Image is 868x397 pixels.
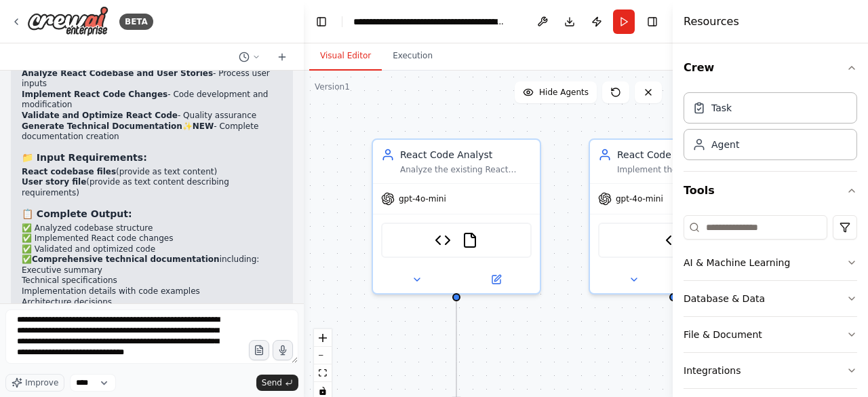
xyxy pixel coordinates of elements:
button: Switch to previous chat [233,49,266,65]
span: gpt-4o-mini [399,193,446,204]
strong: Implement React Code Changes [22,90,167,99]
span: Hide Agents [539,87,589,98]
li: ✅ Implemented React code changes [22,233,282,244]
li: - Process user inputs [22,69,282,90]
strong: Analyze React Codebase and User Stories [22,69,213,78]
li: Technical specifications [22,276,282,286]
div: Task [711,101,732,115]
button: AI & Machine Learning [684,245,857,280]
img: React Code Generator [665,232,682,248]
button: Hide right sidebar [643,12,662,31]
div: Version 1 [315,81,350,92]
nav: breadcrumb [353,15,506,29]
button: Open in side panel [458,271,534,288]
button: Start a new chat [271,49,293,65]
div: Agent [711,138,739,151]
span: Send [262,377,282,388]
div: React Code AnalystAnalyze the existing React codebase structure and user story requirements to un... [372,138,541,295]
div: File & Document [684,328,762,341]
button: File & Document [684,317,857,352]
li: (provide as text content describing requirements) [22,177,282,198]
li: Executive summary [22,265,282,276]
div: React Code Developer [617,148,749,162]
div: BETA [119,14,153,30]
li: Implementation details with code examples [22,286,282,297]
button: Click to speak your automation idea [273,340,293,360]
span: gpt-4o-mini [616,193,663,204]
strong: Comprehensive technical documentation [32,254,220,264]
button: Improve [5,374,64,392]
strong: NEW [193,121,214,131]
strong: Validate and Optimize React Code [22,111,178,120]
strong: User story file [22,177,86,187]
button: Crew [684,49,857,87]
li: (provide as text content) [22,167,282,178]
div: Database & Data [684,292,765,305]
button: Database & Data [684,281,857,316]
button: Upload files [249,340,269,360]
button: Send [256,375,298,391]
button: Execution [382,42,443,71]
div: AI & Machine Learning [684,256,790,269]
h4: Resources [684,14,739,30]
li: ✅ Validated and optimized code [22,244,282,255]
li: - Quality assurance [22,111,282,121]
strong: 📁 Input Requirements: [22,152,147,163]
li: ✨ - Complete documentation creation [22,121,282,143]
img: Logo [27,6,108,37]
img: FileReadTool [462,232,478,248]
div: React Code DeveloperImplement the user story requirements by modifying existing React components ... [589,138,758,295]
div: React Code Analyst [400,148,532,162]
strong: Generate Technical Documentation [22,121,182,131]
li: ✅ including: [22,254,282,349]
button: zoom in [314,329,332,347]
button: Visual Editor [309,42,382,71]
div: Integrations [684,364,741,377]
div: Implement the user story requirements by modifying existing React components or creating new ones... [617,164,749,175]
li: Architecture decisions [22,297,282,308]
button: zoom out [314,347,332,364]
button: Hide Agents [515,81,597,103]
button: Tools [684,172,857,210]
button: Integrations [684,353,857,388]
button: fit view [314,364,332,382]
li: - Code development and modification [22,90,282,111]
strong: 📋 Complete Output: [22,208,132,219]
img: React Code Analyzer [435,232,451,248]
strong: React codebase files [22,167,116,176]
span: Improve [25,377,58,388]
div: Analyze the existing React codebase structure and user story requirements to understand what chan... [400,164,532,175]
li: ✅ Analyzed codebase structure [22,223,282,234]
div: Crew [684,87,857,171]
button: Hide left sidebar [312,12,331,31]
